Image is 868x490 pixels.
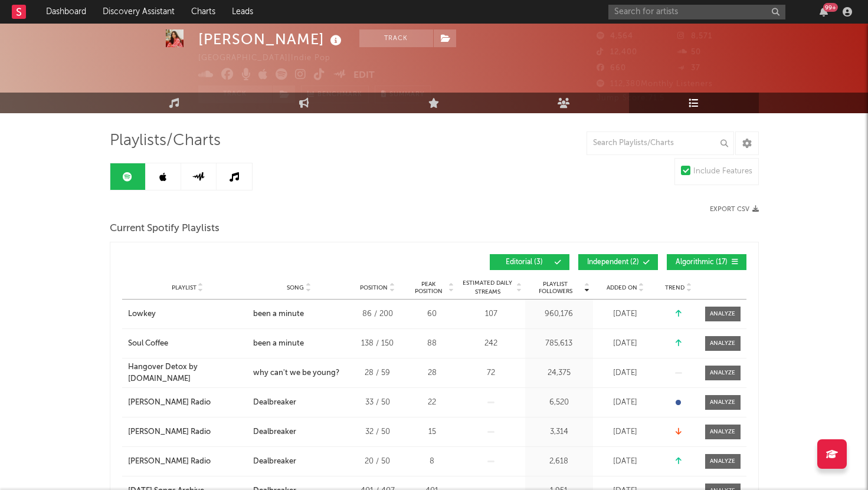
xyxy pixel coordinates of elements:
span: Summary [389,91,424,98]
div: 72 [460,367,522,379]
span: Editorial ( 3 ) [497,259,552,266]
div: Soul Coffee [128,338,168,350]
button: Edit [353,68,375,83]
div: 3,314 [528,426,590,438]
a: Soul Coffee [128,338,247,350]
span: Algorithmic ( 17 ) [674,259,729,266]
span: 12,400 [597,48,637,56]
span: 37 [677,64,700,72]
div: 24,375 [528,367,590,379]
div: 32 / 50 [351,426,404,438]
a: [PERSON_NAME] Radio [128,397,247,409]
div: 28 / 59 [351,367,404,379]
button: Export CSV [710,206,759,213]
div: Dealbreaker [253,456,296,468]
div: [PERSON_NAME] [198,29,345,49]
div: 960,176 [528,308,590,320]
span: Benchmark [317,88,362,102]
span: Playlist [172,284,196,291]
div: 20 / 50 [351,456,404,468]
div: 138 / 150 [351,338,404,350]
div: 99 + [823,3,838,12]
div: [PERSON_NAME] Radio [128,426,211,438]
span: Position [360,284,388,291]
span: 660 [597,64,626,72]
input: Search Playlists/Charts [587,131,734,155]
div: [DATE] [596,456,655,468]
div: been a minute [253,308,304,320]
a: Benchmark [301,85,369,103]
div: [DATE] [596,308,655,320]
div: Dealbreaker [253,397,296,409]
div: 60 [410,308,454,320]
div: 785,613 [528,338,590,350]
div: 15 [410,426,454,438]
button: 99+ [820,7,828,17]
div: 88 [410,338,454,350]
div: 242 [460,338,522,350]
span: 4,564 [597,32,633,40]
div: 107 [460,308,522,320]
div: 2,618 [528,456,590,468]
span: Independent ( 2 ) [586,259,640,266]
div: Dealbreaker [253,426,296,438]
span: 50 [677,48,701,56]
div: [PERSON_NAME] Radio [128,456,211,468]
button: Algorithmic(17) [667,254,746,270]
button: Independent(2) [578,254,658,270]
span: Current Spotify Playlists [110,222,220,236]
span: Peak Position [410,281,447,295]
span: Playlists/Charts [110,134,221,148]
div: [PERSON_NAME] Radio [128,397,211,409]
div: Include Features [693,165,752,179]
a: Hangover Detox by [DOMAIN_NAME] [128,361,247,384]
span: Trend [665,284,684,291]
span: 8,571 [677,32,712,40]
div: 8 [410,456,454,468]
span: 112,380 Monthly Listeners [597,80,713,88]
a: [PERSON_NAME] Radio [128,456,247,468]
div: 22 [410,397,454,409]
button: Track [198,85,272,103]
input: Search for artists [608,5,785,19]
div: 33 / 50 [351,397,404,409]
span: Playlist Followers [528,281,583,295]
div: [DATE] [596,426,655,438]
a: Lowkey [128,308,247,320]
div: 86 / 200 [351,308,404,320]
div: [DATE] [596,367,655,379]
div: Lowkey [128,308,156,320]
div: [GEOGRAPHIC_DATA] | Indie Pop [198,51,344,65]
a: [PERSON_NAME] Radio [128,426,247,438]
span: Estimated Daily Streams [460,279,515,297]
span: Song [287,284,304,291]
div: why can't we be young? [253,367,339,379]
div: 28 [410,367,454,379]
span: Added On [607,284,637,291]
button: Editorial(3) [490,254,569,270]
div: [DATE] [596,397,655,409]
div: been a minute [253,338,304,350]
div: [DATE] [596,338,655,350]
button: Summary [375,85,431,103]
button: Track [359,29,433,47]
div: 6,520 [528,397,590,409]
